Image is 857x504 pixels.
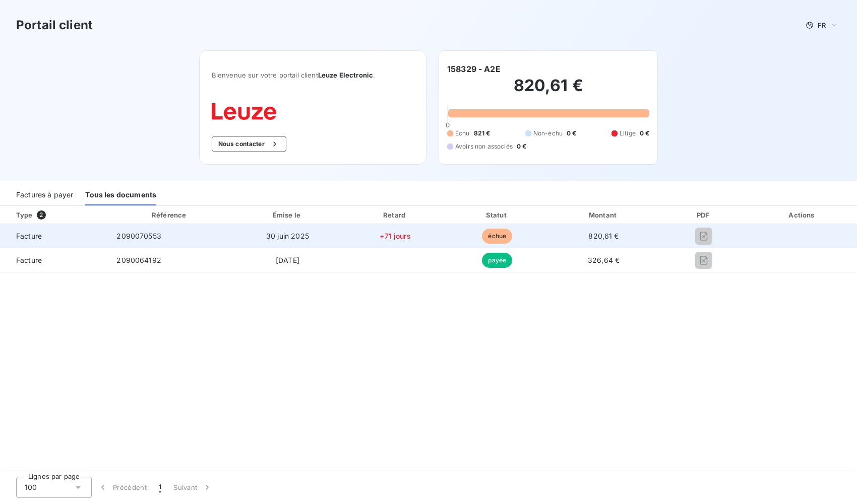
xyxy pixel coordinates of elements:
h2: 820,61 € [447,76,649,106]
span: 100 [25,482,37,492]
div: Statut [449,210,545,220]
span: Leuze Electronic [318,71,373,79]
span: Facture [8,255,100,265]
span: Échu [455,129,470,138]
div: Émise le [233,210,342,220]
span: 821 € [474,129,491,138]
span: payée [482,253,512,268]
span: échue [482,229,512,244]
div: Référence [152,211,186,219]
div: Type [10,210,106,220]
h6: 158329 - A2E [447,63,501,75]
button: Précédent [92,477,153,498]
span: [DATE] [276,256,299,264]
h3: Portail client [16,16,93,34]
span: 0 € [640,129,649,138]
span: 2 [37,210,46,220]
div: Montant [549,210,657,220]
span: 820,61 € [588,232,619,240]
span: 1 [159,482,161,492]
span: 0 [446,121,450,129]
span: Litige [620,129,636,138]
div: Tous les documents [85,184,156,205]
div: Factures à payer [16,184,73,205]
img: Company logo [212,103,276,120]
span: FR [818,21,826,29]
span: 2090070553 [116,232,161,240]
button: Nous contacter [212,136,286,152]
span: Non-échu [533,129,563,138]
div: Actions [750,210,855,220]
span: Facture [8,231,100,241]
span: 0 € [517,142,526,151]
span: Bienvenue sur votre portail client . [212,71,414,79]
div: PDF [662,210,746,220]
button: 1 [153,477,167,498]
span: 30 juin 2025 [266,232,309,240]
span: Avoirs non associés [455,142,513,151]
span: +71 jours [380,232,410,240]
span: 2090064192 [116,256,161,264]
span: 0 € [567,129,576,138]
button: Suivant [167,477,218,498]
div: Retard [346,210,445,220]
span: 326,64 € [588,256,620,264]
